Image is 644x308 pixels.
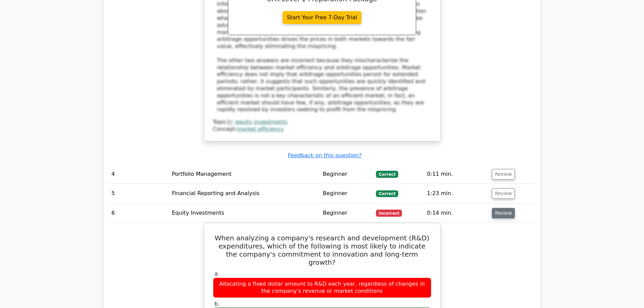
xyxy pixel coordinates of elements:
[424,184,489,203] td: 1:23 min.
[169,204,320,223] td: Equity Investments
[492,188,515,199] button: Review
[169,165,320,184] td: Portfolio Management
[424,204,489,223] td: 0:14 min.
[376,171,398,177] span: Correct
[320,204,373,223] td: Beginner
[109,165,169,184] td: 4
[213,119,431,126] div: Topic:
[492,208,515,218] button: Review
[212,234,432,266] h5: When analyzing a company's research and development (R&D) expenditures, which of the following is...
[237,126,284,132] a: market efficiency
[235,119,287,125] a: equity investments
[215,270,220,277] span: a.
[424,165,489,184] td: 0:11 min.
[376,190,398,197] span: Correct
[109,184,169,203] td: 5
[283,11,362,24] a: Start Your Free 7-Day Trial
[215,301,220,307] span: b.
[288,152,361,159] a: Feedback on this question?
[320,184,373,203] td: Beginner
[213,278,431,298] div: Allocating a fixed dollar amount to R&D each year, regardless of changes in the company's revenue...
[213,126,431,133] div: Concept:
[320,165,373,184] td: Beginner
[109,204,169,223] td: 6
[376,210,402,216] span: Incorrect
[169,184,320,203] td: Financial Reporting and Analysis
[492,169,515,180] button: Review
